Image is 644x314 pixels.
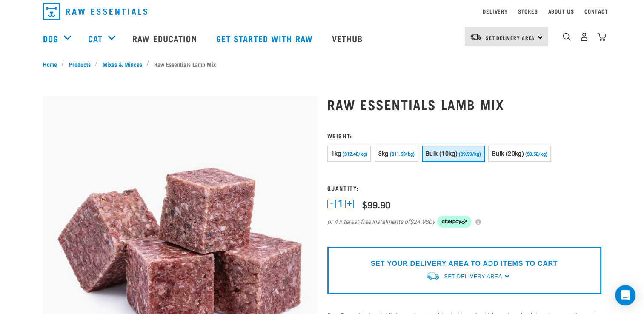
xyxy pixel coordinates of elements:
span: Bulk (20kg) [492,150,524,157]
h1: Raw Essentials Lamb Mix [327,97,601,112]
button: - [327,200,336,208]
span: 1 [338,199,343,208]
p: SET YOUR DELIVERY AREA TO ADD ITEMS TO CART [371,259,558,269]
div: Open Intercom Messenger [615,285,635,305]
span: 3kg [378,150,389,157]
button: 1kg ($12.40/kg) [327,146,371,162]
img: Raw Essentials Logo [43,3,147,20]
a: Contact [584,10,608,13]
img: Afterpay [437,216,471,228]
button: Bulk (10kg) ($9.99/kg) [422,146,485,162]
button: + [345,200,354,208]
span: Bulk (10kg) [426,150,458,157]
div: $99.90 [362,199,390,210]
a: Dog [43,32,58,45]
span: ($12.40/kg) [343,151,367,157]
a: Products [64,60,95,69]
span: Set Delivery Area [444,274,502,280]
h3: Weight: [327,132,601,139]
a: Delivery [483,10,507,13]
a: Mixes & Minces [98,60,146,69]
img: home-icon-1@2x.png [563,33,571,41]
img: van-moving.png [426,271,440,280]
a: Vethub [323,21,374,55]
img: user.png [580,32,589,41]
span: 1kg [331,150,341,157]
a: Raw Education [124,21,207,55]
span: Set Delivery Area [486,36,535,39]
a: Cat [88,32,103,45]
span: ($9.99/kg) [459,151,481,157]
a: About Us [548,10,574,13]
span: ($9.50/kg) [525,151,547,157]
span: ($11.53/kg) [390,151,415,157]
a: Stores [518,10,538,13]
nav: breadcrumbs [43,60,601,69]
span: $24.98 [410,217,429,226]
a: Get started with Raw [208,21,323,55]
button: 3kg ($11.53/kg) [375,146,418,162]
button: Bulk (20kg) ($9.50/kg) [488,146,551,162]
img: van-moving.png [470,33,481,41]
div: or 4 interest-free instalments of by [327,216,601,228]
a: Home [43,60,62,69]
h3: Quantity: [327,185,601,191]
img: home-icon@2x.png [597,32,606,41]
